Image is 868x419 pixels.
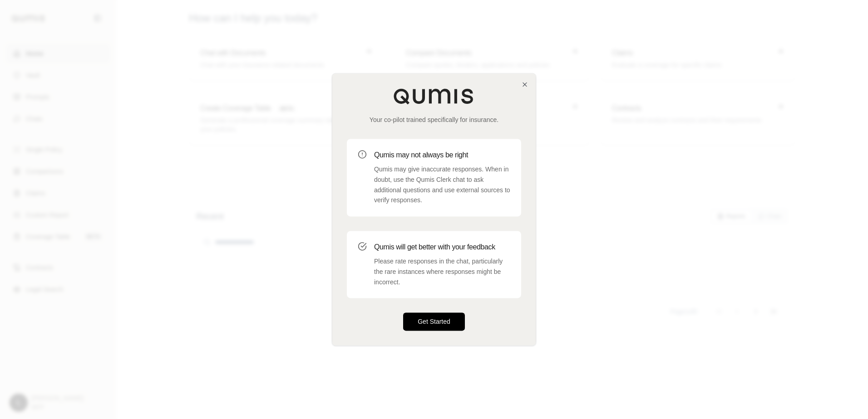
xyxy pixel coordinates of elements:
[347,115,521,124] p: Your co-pilot trained specifically for insurance.
[374,150,510,161] h3: Qumis may not always be right
[374,164,510,205] p: Qumis may give inaccurate responses. When in doubt, use the Qumis Clerk chat to ask additional qu...
[374,242,510,253] h3: Qumis will get better with your feedback
[374,256,510,287] p: Please rate responses in the chat, particularly the rare instances where responses might be incor...
[393,88,475,104] img: Qumis Logo
[403,313,465,331] button: Get Started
